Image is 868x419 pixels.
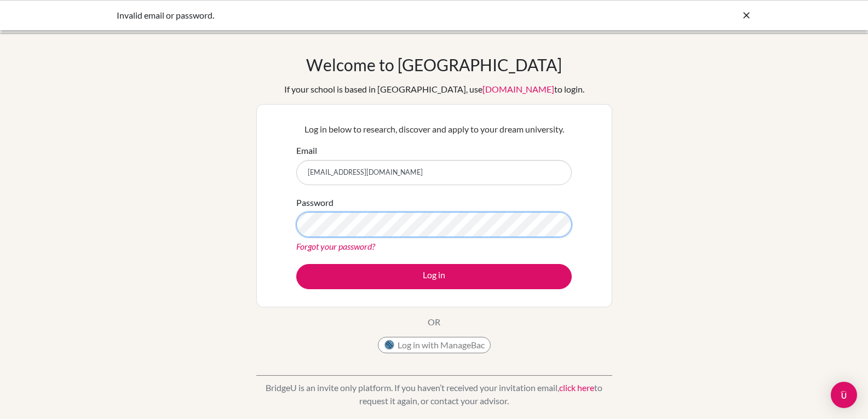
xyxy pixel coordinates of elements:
p: Log in below to research, discover and apply to your dream university. [296,123,572,136]
div: Invalid email or password. [117,9,588,22]
div: If your school is based in [GEOGRAPHIC_DATA], use to login. [284,83,584,96]
p: OR [428,315,440,329]
button: Log in [296,264,572,289]
p: BridgeU is an invite only platform. If you haven’t received your invitation email, to request it ... [256,381,612,407]
label: Password [296,196,334,209]
a: [DOMAIN_NAME] [482,84,554,94]
button: Log in with ManageBac [378,337,491,353]
div: Open Intercom Messenger [831,382,857,408]
h1: Welcome to [GEOGRAPHIC_DATA] [306,55,562,74]
a: Forgot your password? [296,241,375,251]
a: click here [559,382,594,393]
label: Email [296,144,317,157]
